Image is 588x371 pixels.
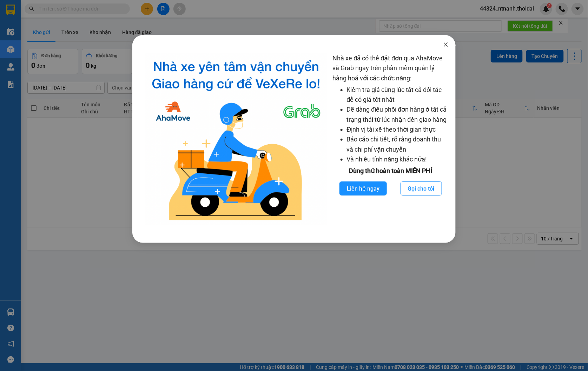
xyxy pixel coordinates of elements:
img: logo [145,53,327,225]
button: Gọi cho tôi [401,181,442,196]
button: Liên hệ ngay [339,181,387,196]
span: close [443,42,449,47]
li: Báo cáo chi tiết, rõ ràng doanh thu và chi phí vận chuyển [347,134,449,154]
div: Nhà xe đã có thể đặt đơn qua AhaMove và Grab ngay trên phần mềm quản lý hàng hoá với các chức năng: [333,53,449,225]
li: Kiểm tra giá cùng lúc tất cả đối tác để có giá tốt nhất [347,85,449,105]
span: Gọi cho tôi [408,184,435,193]
li: Và nhiều tính năng khác nữa! [347,154,449,164]
li: Dễ dàng điều phối đơn hàng ở tất cả trạng thái từ lúc nhận đến giao hàng [347,105,449,125]
li: Định vị tài xế theo thời gian thực [347,125,449,134]
div: Dùng thử hoàn toàn MIỄN PHÍ [333,166,449,176]
button: Close [436,35,456,55]
span: Liên hệ ngay [347,184,379,193]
